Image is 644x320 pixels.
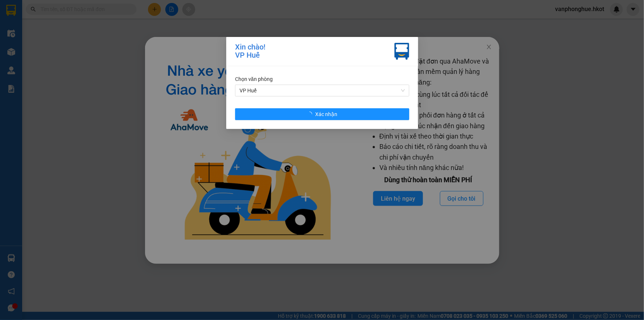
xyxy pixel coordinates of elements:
[315,110,337,118] span: Xác nhận
[235,108,409,120] button: Xác nhận
[235,43,265,60] div: Xin chào! VP Huế
[240,85,405,96] span: VP Huế
[307,112,315,117] span: loading
[235,75,409,83] div: Chọn văn phòng
[395,43,409,60] img: vxr-icon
